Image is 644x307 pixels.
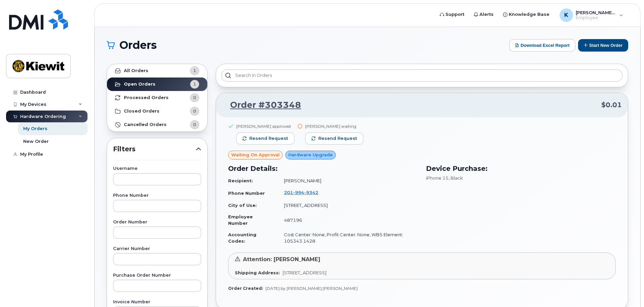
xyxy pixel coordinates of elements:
[124,122,167,127] strong: Cancelled Orders
[265,286,358,291] span: [DATE] by [PERSON_NAME].[PERSON_NAME]
[318,135,357,142] span: Resend request
[107,91,207,104] a: Processed Orders0
[124,95,169,100] strong: Processed Orders
[113,193,201,198] label: Phone Number
[578,39,628,52] button: Start New Order
[124,68,148,73] strong: All Orders
[228,178,253,183] strong: Recipient:
[113,247,201,251] label: Carrier Number
[615,278,639,302] iframe: Messenger Launcher
[228,232,256,244] strong: Accounting Codes:
[228,163,418,174] h3: Order Details:
[305,123,363,129] div: [PERSON_NAME] waiting
[601,100,622,110] span: $0.01
[278,211,418,229] td: 487196
[236,132,294,145] button: Resend request
[124,109,159,114] strong: Closed Orders
[228,190,265,196] strong: Phone Number
[228,286,263,291] strong: Order Created:
[278,175,418,187] td: [PERSON_NAME]
[304,190,318,195] span: 9342
[113,300,201,304] label: Invoice Number
[305,132,363,145] button: Resend request
[231,152,280,158] span: Waiting On Approval
[124,82,155,87] strong: Open Orders
[449,175,463,181] span: , Black
[249,135,288,142] span: Resend request
[426,163,616,174] h3: Device Purchase:
[107,104,207,118] a: Closed Orders0
[119,40,157,50] span: Orders
[193,94,196,101] span: 0
[278,199,418,211] td: [STREET_ADDRESS]
[113,144,196,154] span: Filters
[228,214,253,226] strong: Employee Number
[243,256,320,263] span: Attention: [PERSON_NAME]
[235,270,280,275] strong: Shipping Address:
[222,99,301,111] a: Order #303348
[107,118,207,131] a: Cancelled Orders0
[113,273,201,278] label: Purchase Order Number
[293,190,304,195] span: 994
[288,152,333,158] span: Hardware Upgrade
[284,190,326,195] a: 2019949342
[278,229,418,247] td: Cost Center: None, Profit Center: None, WBS Element: 105343.1428
[107,64,207,78] a: All Orders1
[509,39,575,52] button: Download Excel Report
[193,67,196,74] span: 1
[193,121,196,128] span: 0
[228,203,257,208] strong: City of Use:
[426,175,449,181] span: iPhone 15
[193,81,196,87] span: 1
[107,78,207,91] a: Open Orders1
[236,123,294,129] div: [PERSON_NAME] approved
[284,190,318,195] span: 201
[193,108,196,114] span: 0
[221,69,622,82] input: Search in orders
[113,220,201,224] label: Order Number
[283,270,326,275] span: [STREET_ADDRESS]
[113,166,201,171] label: Username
